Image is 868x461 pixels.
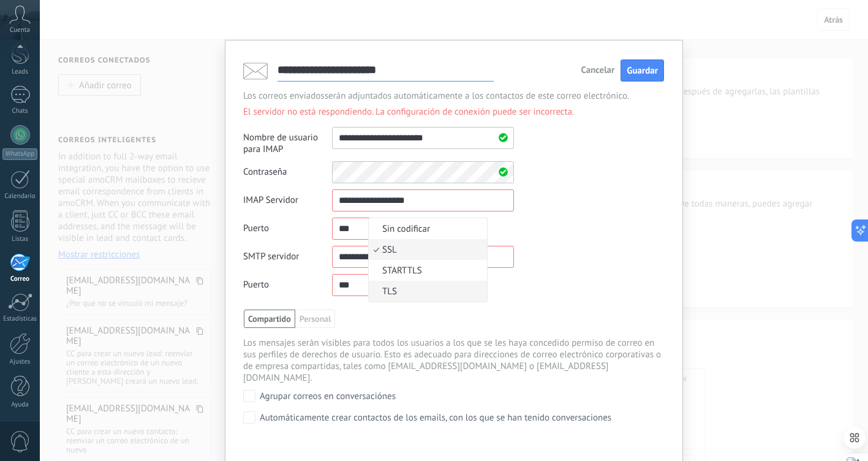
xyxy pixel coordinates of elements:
button: Guardar [621,59,664,82]
button: Cancelar [581,66,614,75]
span: Guardar [627,65,658,77]
div: Listas [2,235,38,243]
div: Automáticamente crear contactos de los emails, con los que se han tenido conversaciones [260,413,611,424]
span: SSL [369,244,483,256]
div: Los correos enviados serán adjuntados automáticamente a los contactos de este correo electrónico. [243,90,664,102]
div: IMAP Servidor [243,189,332,211]
span: TLS [369,286,483,297]
div: Correo [2,275,38,283]
span: Compartido [244,310,295,328]
span: Personal [295,310,336,328]
span: STARTTLS [369,265,483,276]
div: Leads [2,68,38,76]
div: WhatsApp [2,148,37,160]
div: El servidor no está respondiendo. La configuración de conexión puede ser incorrecta. [243,106,664,118]
div: Estadísticas [2,315,38,323]
div: Ayuda [2,401,38,409]
div: Puerto [243,218,332,240]
span: Sin codificar [369,223,483,235]
div: Puerto [243,274,332,296]
div: Chats [2,107,38,115]
div: Nombre de usuario para IMAP [243,127,332,155]
div: Los mensajes serán visibles para todos los usuarios a los que se les haya concedido permiso de co... [243,337,664,384]
div: Contraseña [243,161,332,183]
div: SMTP servidor [243,246,332,268]
div: Ajustes [2,358,38,366]
div: Calendario [2,192,38,200]
span: Cuenta [10,26,30,34]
